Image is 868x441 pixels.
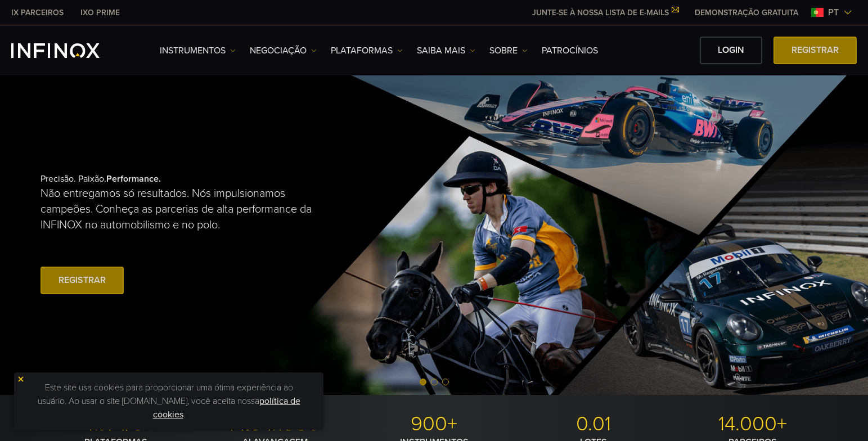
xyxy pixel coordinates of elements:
[331,44,403,57] a: PLATAFORMAS
[3,7,72,19] a: INFINOX
[160,44,236,57] a: Instrumentos
[431,379,438,385] span: Go to slide 2
[72,7,128,19] a: INFINOX
[420,379,426,385] span: Go to slide 1
[686,7,807,19] a: INFINOX MENU
[442,379,449,385] span: Go to slide 3
[11,43,126,58] a: INFINOX Logo
[41,155,395,315] div: Precisão. Paixão.
[824,6,843,19] span: pt
[20,378,318,424] p: Este site usa cookies para proporcionar uma ótima experiência ao usuário. Ao usar o site [DOMAIN_...
[106,173,161,184] strong: Performance.
[518,412,669,436] p: 0.01
[677,412,828,436] p: 14.000+
[773,37,857,64] a: Registrar
[542,44,598,57] a: Patrocínios
[250,44,317,57] a: NEGOCIAÇÃO
[41,186,324,233] p: Não entregamos só resultados. Nós impulsionamos campeões. Conheça as parcerias de alta performanc...
[700,37,762,64] a: Login
[359,412,510,436] p: 900+
[41,267,124,294] a: Registrar
[17,375,25,383] img: yellow close icon
[417,44,475,57] a: Saiba mais
[489,44,528,57] a: SOBRE
[524,8,686,17] a: JUNTE-SE À NOSSA LISTA DE E-MAILS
